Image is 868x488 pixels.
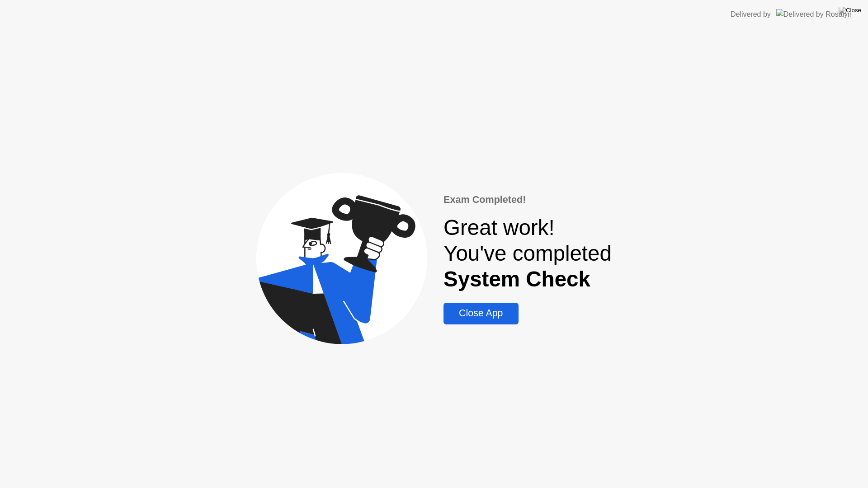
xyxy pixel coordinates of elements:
[443,303,518,324] button: Close App
[776,9,852,19] img: Delivered by Rosalyn
[443,192,612,207] div: Exam Completed!
[443,267,590,291] b: System Check
[731,9,771,20] div: Delivered by
[839,7,861,14] img: Close
[446,308,515,319] div: Close App
[443,215,612,292] div: Great work! You've completed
